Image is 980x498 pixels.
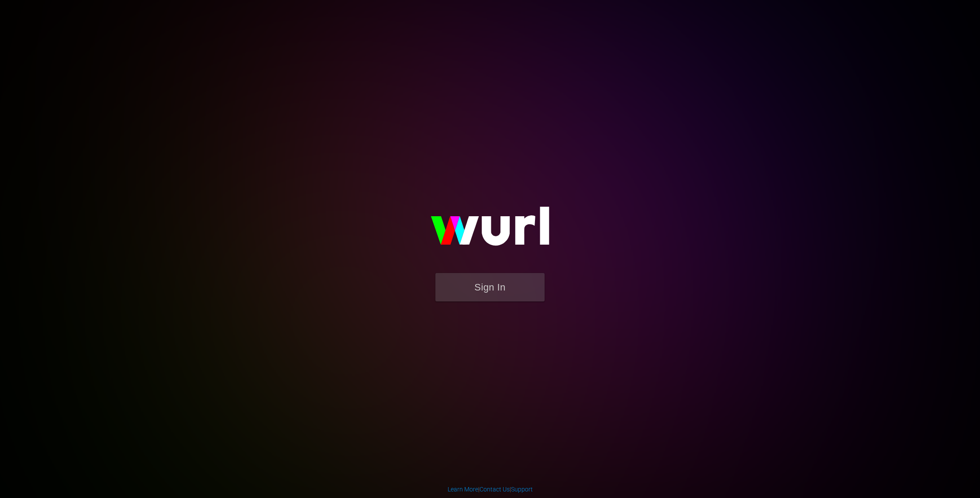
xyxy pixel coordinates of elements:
a: Learn More [448,486,478,493]
a: Support [511,486,533,493]
a: Contact Us [480,486,510,493]
button: Sign In [435,273,545,301]
img: wurl-logo-on-black-223613ac3d8ba8fe6dc639794a292ebdb59501304c7dfd60c99c58986ef67473.svg [403,188,577,273]
div: | | [448,485,533,494]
